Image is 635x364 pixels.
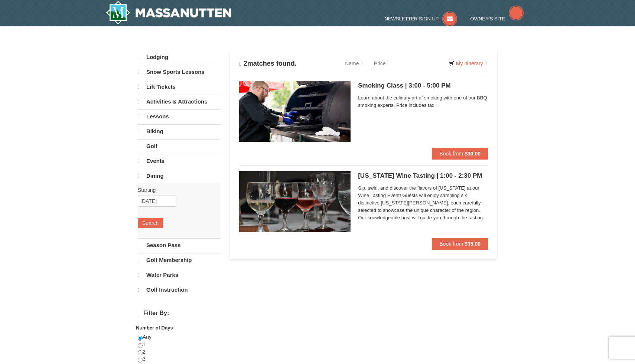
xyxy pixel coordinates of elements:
a: Price [368,56,395,71]
img: 6619865-216-6bca8fa5.jpg [239,81,351,142]
h4: Filter By: [138,310,221,317]
span: Owner's Site [470,16,505,22]
img: Massanutten Resort Logo [106,1,231,24]
span: Newsletter Sign Up [385,16,439,22]
a: Events [138,154,221,168]
a: Biking [138,124,221,138]
a: Dining [138,169,221,183]
button: Search [138,218,163,228]
h5: [US_STATE] Wine Tasting | 1:00 - 2:30 PM [358,172,488,180]
a: Golf Membership [138,253,221,267]
strong: Number of Days [136,325,173,331]
a: Activities & Attractions [138,95,221,109]
img: 6619865-193-7846229e.png [239,171,351,232]
button: Book from $30.00 [432,148,488,160]
strong: $30.00 [465,151,481,157]
a: Owner's Site [470,16,524,22]
a: Water Parks [138,268,221,282]
label: Starting [138,186,215,194]
button: Book from $35.00 [432,238,488,250]
span: Learn about the culinary art of smoking with one of our BBQ smoking experts. Price includes tax. [358,94,488,109]
h5: Smoking Class | 3:00 - 5:00 PM [358,82,488,89]
a: Season Pass [138,238,221,252]
span: Book from [439,241,463,247]
a: Newsletter Sign Up [385,16,457,22]
a: Golf Instruction [138,283,221,297]
a: My Itinerary [444,58,492,69]
a: Lift Tickets [138,80,221,94]
span: Sip, swirl, and discover the flavors of [US_STATE] at our Wine Tasting Event! Guests will enjoy s... [358,184,488,222]
strong: $35.00 [465,241,481,247]
a: Snow Sports Lessons [138,65,221,79]
a: Name [339,56,368,71]
span: Book from [439,151,463,157]
a: Golf [138,139,221,153]
strong: Price: (USD $) [138,323,170,329]
a: Lessons [138,109,221,124]
a: Massanutten Resort [106,1,231,24]
a: Lodging [138,50,221,64]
